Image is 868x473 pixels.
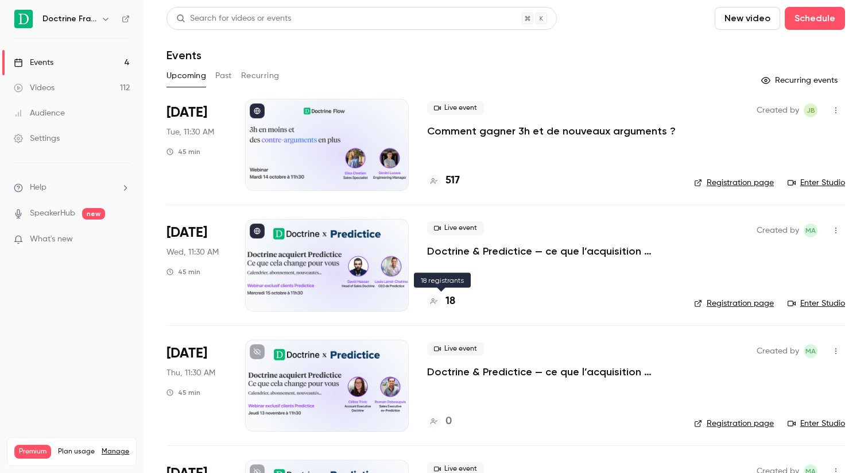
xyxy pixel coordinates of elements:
button: Past [215,67,232,85]
button: Upcoming [166,67,206,85]
span: Live event [427,101,484,115]
a: Doctrine & Predictice — ce que l’acquisition change pour vous - Session 2 [427,365,676,379]
span: MA [805,344,816,358]
div: 45 min [166,388,200,397]
span: Created by [757,103,799,117]
h4: 517 [445,173,460,189]
span: [DATE] [166,344,207,363]
iframe: Noticeable Trigger [116,234,130,245]
a: Enter Studio [788,177,845,189]
div: Nov 13 Thu, 11:30 AM (Europe/Paris) [166,340,227,432]
span: Created by [757,224,799,237]
span: Thu, 11:30 AM [166,367,215,379]
span: Plan usage [58,447,95,456]
div: Videos [14,82,55,94]
div: 45 min [166,147,200,156]
span: [DATE] [166,224,207,242]
span: Justine Burel [804,103,817,117]
h4: 18 [445,294,455,309]
h4: 0 [445,414,452,429]
div: Oct 14 Tue, 11:30 AM (Europe/Paris) [166,99,227,191]
span: JB [807,103,815,117]
div: Oct 15 Wed, 11:30 AM (Europe/Paris) [166,219,227,311]
a: Manage [102,447,129,456]
span: Tue, 11:30 AM [166,126,214,138]
a: SpeakerHub [30,207,75,220]
img: Doctrine France [14,10,33,28]
span: [DATE] [166,103,207,122]
button: Recurring [241,67,280,85]
h1: Events [166,48,201,62]
a: Comment gagner 3h et de nouveaux arguments ? [427,124,676,138]
div: Audience [14,107,65,119]
span: Live event [427,342,484,356]
a: Registration page [694,418,774,429]
a: 18 [427,294,455,309]
div: Search for videos or events [176,13,291,25]
span: Marie Agard [804,344,817,358]
div: 45 min [166,267,200,276]
span: Live event [427,221,484,235]
h6: Doctrine France [42,13,96,25]
a: 0 [427,414,452,429]
a: Enter Studio [788,298,845,309]
a: 517 [427,173,460,189]
span: Premium [14,445,51,459]
span: Created by [757,344,799,358]
a: Doctrine & Predictice — ce que l’acquisition change pour vous - Session 1 [427,244,676,258]
button: New video [715,7,780,30]
span: Marie Agard [804,224,817,237]
button: Recurring events [756,71,845,90]
span: Help [30,182,46,194]
button: Schedule [785,7,845,30]
a: Registration page [694,298,774,309]
div: Events [14,57,53,68]
span: new [82,208,105,220]
a: Enter Studio [788,418,845,429]
span: Wed, 11:30 AM [166,247,219,258]
span: What's new [30,233,73,245]
li: help-dropdown-opener [14,182,130,194]
a: Registration page [694,177,774,189]
div: Settings [14,133,60,144]
span: MA [805,224,816,237]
